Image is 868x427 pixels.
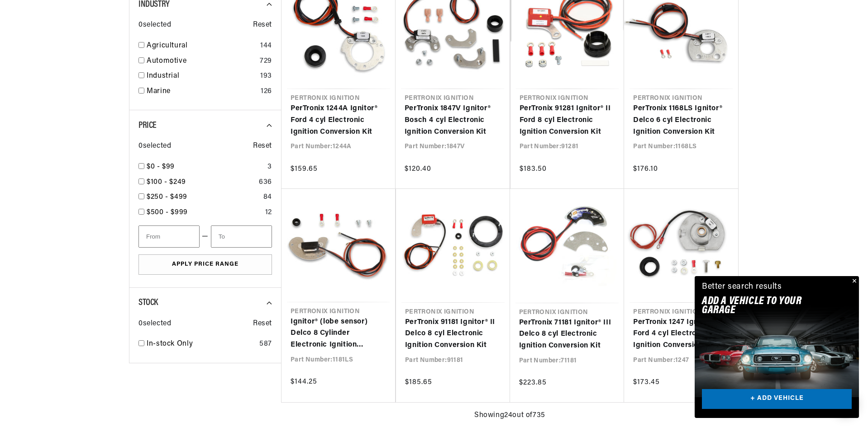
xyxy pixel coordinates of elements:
span: Stock [138,298,158,307]
a: PerTronix 1244A Ignitor® Ford 4 cyl Electronic Ignition Conversion Kit [291,103,386,138]
a: Automotive [147,56,256,67]
div: 84 [263,192,272,203]
button: Apply Price Range [138,254,272,275]
span: 0 selected [138,19,171,31]
span: $0 - $99 [147,163,175,170]
a: PerTronix 91281 Ignitor® II Ford 8 cyl Electronic Ignition Conversion Kit [520,103,615,138]
div: Better search results [702,281,782,294]
div: 144 [260,40,272,52]
a: Marine [147,86,257,98]
span: Reset [253,19,272,31]
div: 587 [259,338,272,350]
a: PerTronix 1847V Ignitor® Bosch 4 cyl Electronic Ignition Conversion Kit [405,103,501,138]
a: PerTronix 71181 Ignitor® III Delco 8 cyl Electronic Ignition Conversion Kit [519,317,615,352]
div: 3 [267,161,272,173]
span: Showing 24 out of 735 [474,410,545,422]
span: Price [138,121,157,130]
div: 193 [260,70,272,82]
a: PerTronix 1168LS Ignitor® Delco 6 cyl Electronic Ignition Conversion Kit [633,103,729,138]
a: Agricultural [147,40,257,52]
a: + ADD VEHICLE [702,389,852,409]
a: PerTronix 91181 Ignitor® II Delco 8 cyl Electronic Ignition Conversion Kit [405,317,501,352]
span: Reset [253,318,272,330]
div: 126 [261,86,272,98]
div: 12 [265,207,272,219]
input: From [138,225,200,248]
div: 729 [260,56,272,67]
a: Ignitor® (lobe sensor) Delco 8 Cylinder Electronic Ignition Conversion Kit [291,316,386,351]
h2: Add A VEHICLE to your garage [702,297,829,315]
span: $250 - $499 [147,193,187,201]
span: — [202,231,209,243]
span: $100 - $249 [147,178,186,186]
a: In-stock Only [147,338,256,350]
span: Reset [253,141,272,152]
button: Close [848,276,859,287]
span: 0 selected [138,141,171,152]
span: $500 - $999 [147,209,188,216]
div: 636 [259,177,272,188]
input: To [211,225,272,248]
a: PerTronix 1247 Ignitor® Ford 4 cyl Electronic Ignition Conversion Kit [633,317,729,352]
a: Industrial [147,70,257,82]
span: 0 selected [138,318,171,330]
